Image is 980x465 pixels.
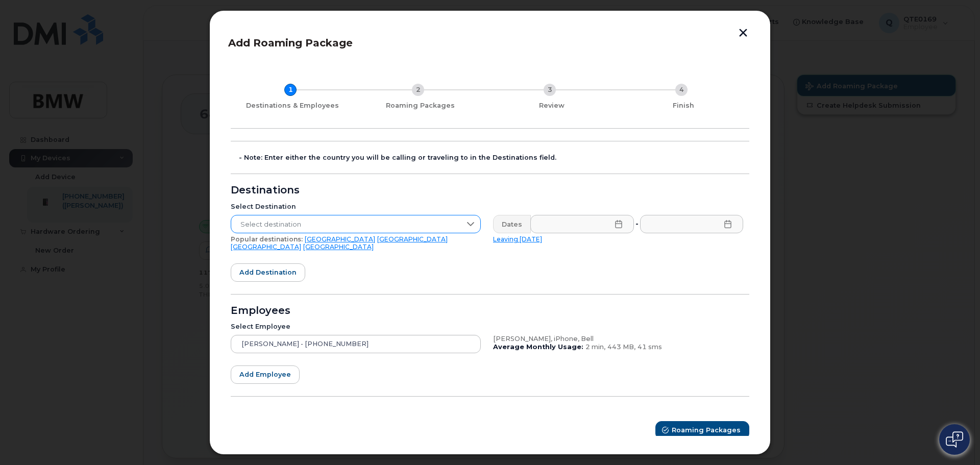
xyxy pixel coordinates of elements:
div: Finish [622,102,745,110]
div: Select Employee [231,323,481,331]
input: Please fill out this field [530,215,634,233]
button: Add destination [231,263,305,282]
a: [GEOGRAPHIC_DATA] [303,243,374,251]
div: Select Destination [231,203,481,211]
a: [GEOGRAPHIC_DATA] [231,243,301,251]
span: Popular destinations: [231,235,303,243]
div: 2 [412,84,424,96]
span: 41 sms [638,343,662,351]
span: Add Roaming Package [228,37,353,49]
div: 3 [544,84,556,96]
div: Destinations [231,186,749,194]
span: Add employee [239,370,291,379]
span: Roaming Packages [672,425,741,435]
div: Employees [231,307,749,315]
div: [PERSON_NAME], iPhone, Bell [493,335,743,343]
span: Add destination [239,267,297,277]
b: Average Monthly Usage: [493,343,583,351]
button: Roaming Packages [655,421,749,439]
a: [GEOGRAPHIC_DATA] [377,235,448,243]
span: 443 MB, [607,343,635,351]
button: Add employee [231,365,300,384]
span: 2 min, [585,343,605,351]
span: Select destination [231,215,461,234]
div: Roaming Packages [358,102,482,110]
input: Please fill out this field [640,215,744,233]
img: Open chat [946,431,963,448]
div: - [633,215,641,233]
a: Leaving [DATE] [493,235,542,243]
a: [GEOGRAPHIC_DATA] [305,235,375,243]
div: 4 [675,84,688,96]
div: - Note: Enter either the country you will be calling or traveling to in the Destinations field. [239,154,749,162]
div: Review [490,102,614,110]
input: Search device [231,335,481,353]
